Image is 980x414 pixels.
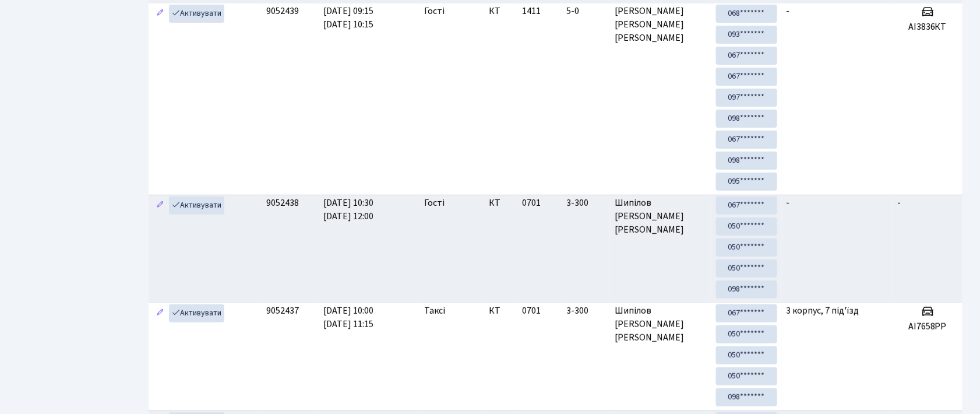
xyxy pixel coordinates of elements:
h5: AI7658PP [897,321,958,332]
a: Активувати [169,304,224,322]
span: [DATE] 09:15 [DATE] 10:15 [323,5,373,31]
span: 1411 [522,5,541,17]
span: Шипілов [PERSON_NAME] [PERSON_NAME] [615,304,707,345]
span: КТ [489,5,513,18]
span: Гості [424,197,445,210]
a: Редагувати [153,197,167,215]
span: 9052438 [266,197,299,209]
span: 9052437 [266,304,299,317]
span: [DATE] 10:00 [DATE] 11:15 [323,304,373,331]
span: - [787,5,790,17]
a: Активувати [169,197,224,215]
a: Активувати [169,5,224,23]
span: 0701 [522,304,541,317]
span: Шипілов [PERSON_NAME] [PERSON_NAME] [615,197,707,237]
span: Гості [424,5,445,18]
span: 5-0 [567,5,606,18]
a: Редагувати [153,5,167,23]
span: [PERSON_NAME] [PERSON_NAME] [PERSON_NAME] [615,5,707,45]
span: [DATE] 10:30 [DATE] 12:00 [323,197,373,223]
span: Таксі [424,304,445,318]
h5: АІ3836КТ [897,22,958,33]
a: Редагувати [153,304,167,322]
span: 0701 [522,197,541,209]
span: - [787,197,790,209]
span: 3 корпус, 7 під'їзд [787,304,859,317]
span: 9052439 [266,5,299,17]
span: КТ [489,304,513,318]
span: 3-300 [567,197,606,210]
span: - [897,197,901,209]
span: КТ [489,197,513,210]
span: 3-300 [567,304,606,318]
